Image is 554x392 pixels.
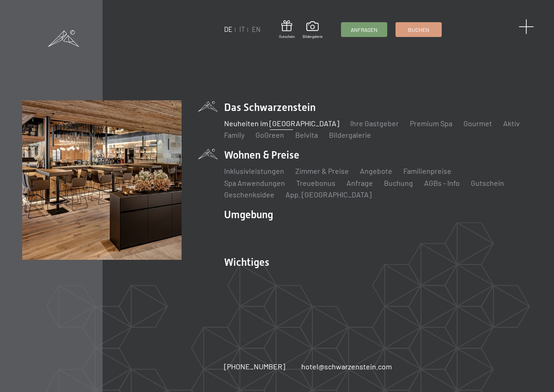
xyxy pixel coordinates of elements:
[295,166,349,175] a: Zimmer & Preise
[301,361,392,372] a: hotel@schwarzenstein.com
[351,26,377,34] span: Anfragen
[252,25,261,33] a: EN
[329,130,371,139] a: Bildergalerie
[463,119,492,128] a: Gourmet
[256,130,284,139] a: GoGreen
[224,166,284,175] a: Inklusivleistungen
[350,119,399,128] a: Ihre Gastgeber
[224,361,285,372] a: [PHONE_NUMBER]
[286,190,371,199] a: App. [GEOGRAPHIC_DATA]
[224,178,285,187] a: Spa Anwendungen
[471,178,504,187] a: Gutschein
[224,119,339,128] a: Neuheiten im [GEOGRAPHIC_DATA]
[239,25,245,33] a: IT
[224,362,285,371] span: [PHONE_NUMBER]
[295,130,318,139] a: Belvita
[303,34,323,39] span: Bildergalerie
[224,130,244,139] a: Family
[224,190,274,199] a: Geschenksidee
[503,119,520,128] a: Aktiv
[224,25,232,33] a: DE
[384,178,413,187] a: Buchung
[403,166,451,175] a: Familienpreise
[410,119,452,128] a: Premium Spa
[303,21,323,39] a: Bildergalerie
[296,178,335,187] a: Treuebonus
[424,178,460,187] a: AGBs - Info
[360,166,392,175] a: Angebote
[279,34,295,39] span: Gutschein
[341,23,387,37] a: Anfragen
[279,20,295,39] a: Gutschein
[408,26,429,34] span: Buchen
[347,178,373,187] a: Anfrage
[396,23,441,37] a: Buchen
